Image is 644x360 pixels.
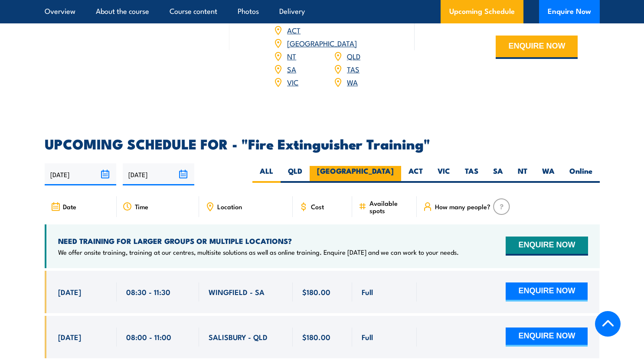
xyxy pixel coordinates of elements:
label: SA [486,166,510,183]
span: Full [362,332,373,342]
span: Location [217,203,242,210]
label: Online [562,166,600,183]
a: SA [287,64,296,74]
p: We offer onsite training, training at our centres, multisite solutions as well as online training... [58,248,459,256]
label: NT [510,166,535,183]
span: [DATE] [58,332,81,342]
h4: NEED TRAINING FOR LARGER GROUPS OR MULTIPLE LOCATIONS? [58,236,459,246]
label: QLD [281,166,310,183]
span: WINGFIELD - SA [209,287,265,297]
a: TAS [347,64,360,74]
a: WA [347,77,358,87]
h2: UPCOMING SCHEDULE FOR - "Fire Extinguisher Training" [45,137,600,149]
span: 08:00 - 11:00 [126,332,171,342]
span: $180.00 [302,287,330,297]
label: ALL [252,166,281,183]
span: [DATE] [58,287,81,297]
span: Full [362,287,373,297]
span: Date [63,203,76,210]
button: ENQUIRE NOW [506,328,588,347]
button: ENQUIRE NOW [506,237,588,256]
label: VIC [430,166,458,183]
button: ENQUIRE NOW [506,282,588,302]
span: Time [135,203,148,210]
button: ENQUIRE NOW [496,36,578,59]
a: QLD [347,51,360,61]
input: From date [45,163,116,185]
span: Cost [311,203,324,210]
a: ACT [287,25,301,35]
a: VIC [287,77,298,87]
label: [GEOGRAPHIC_DATA] [310,166,401,183]
span: 08:30 - 11:30 [126,287,170,297]
a: NT [287,51,296,61]
label: ACT [401,166,430,183]
label: TAS [458,166,486,183]
span: SALISBURY - QLD [209,332,268,342]
span: How many people? [435,203,490,210]
label: WA [535,166,562,183]
input: To date [123,163,194,185]
a: [GEOGRAPHIC_DATA] [287,38,357,48]
span: $180.00 [302,332,330,342]
span: Available spots [369,199,411,214]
